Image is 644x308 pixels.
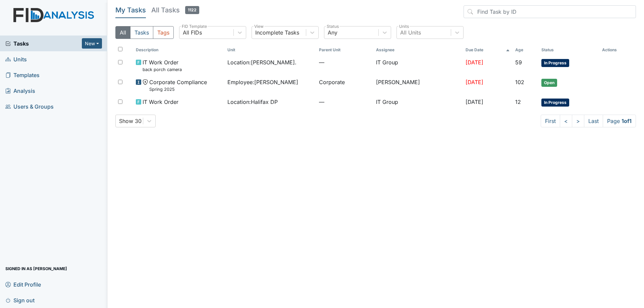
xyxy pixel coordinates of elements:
[143,98,178,106] span: IT Work Order
[466,79,483,85] span: [DATE]
[515,99,521,105] span: 12
[515,79,524,85] span: 102
[115,26,130,39] button: All
[373,56,463,75] td: IT Group
[515,59,522,66] span: 59
[560,115,572,127] a: <
[227,58,297,66] span: Location : [PERSON_NAME].
[584,115,603,127] a: Last
[541,115,560,127] a: First
[603,115,636,127] span: Page
[149,78,207,93] span: Corporate Compliance Spring 2025
[464,5,636,18] input: Find Task by ID
[5,101,54,112] span: Users & Groups
[5,279,41,290] span: Edit Profile
[5,54,27,64] span: Units
[153,26,174,39] button: Tags
[373,44,463,56] th: Assignee
[319,98,370,106] span: —
[143,58,182,73] span: IT Work Order back porch camera
[143,66,182,73] small: back porch camera
[227,98,278,106] span: Location : Halifax DP
[151,5,199,15] h5: All Tasks
[82,38,102,49] button: New
[149,86,207,93] small: Spring 2025
[541,79,557,87] span: Open
[5,263,67,274] span: Signed in as [PERSON_NAME]
[115,5,146,15] h5: My Tasks
[5,295,35,305] span: Sign out
[185,6,199,14] span: 1122
[373,95,463,109] td: IT Group
[5,40,82,48] a: Tasks
[133,44,225,56] th: Toggle SortBy
[183,28,202,37] div: All FIDs
[572,115,584,127] a: >
[400,28,421,37] div: All Units
[319,58,370,66] span: —
[115,26,174,39] div: Type filter
[541,99,569,107] span: In Progress
[5,70,40,80] span: Templates
[328,28,337,37] div: Any
[466,59,483,66] span: [DATE]
[130,26,153,39] button: Tasks
[622,118,632,124] strong: 1 of 1
[255,28,299,37] div: Incomplete Tasks
[599,44,633,56] th: Actions
[227,78,298,86] span: Employee : [PERSON_NAME]
[463,44,513,56] th: Toggle SortBy
[466,99,483,105] span: [DATE]
[539,44,599,56] th: Toggle SortBy
[319,78,345,86] span: Corporate
[225,44,316,56] th: Toggle SortBy
[316,44,373,56] th: Toggle SortBy
[513,44,539,56] th: Toggle SortBy
[119,117,142,125] div: Show 30
[373,75,463,95] td: [PERSON_NAME]
[541,59,569,67] span: In Progress
[541,115,636,127] nav: task-pagination
[118,47,122,51] input: Toggle All Rows Selected
[5,85,35,96] span: Analysis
